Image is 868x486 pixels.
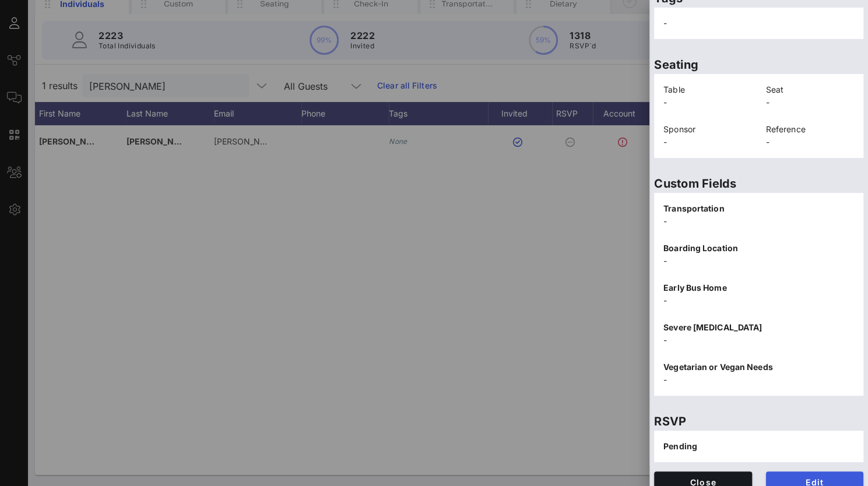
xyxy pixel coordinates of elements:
p: - [663,334,854,347]
p: Vegetarian or Vegan Needs [663,361,854,374]
p: Seating [654,55,863,74]
p: - [766,136,855,149]
p: Reference [766,123,855,136]
p: Boarding Location [663,242,854,255]
span: - [663,18,667,28]
p: RSVP [654,412,863,431]
p: - [663,294,854,307]
p: - [663,255,854,267]
p: - [663,374,854,386]
p: - [663,96,752,109]
p: - [663,215,854,228]
p: Table [663,83,752,96]
p: Early Bus Home [663,281,854,294]
p: Transportation [663,202,854,215]
span: Pending [663,441,697,451]
p: - [663,136,752,149]
p: - [766,96,855,109]
p: Seat [766,83,855,96]
p: Custom Fields [654,174,863,193]
p: Severe [MEDICAL_DATA] [663,321,854,334]
p: Sponsor [663,123,752,136]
